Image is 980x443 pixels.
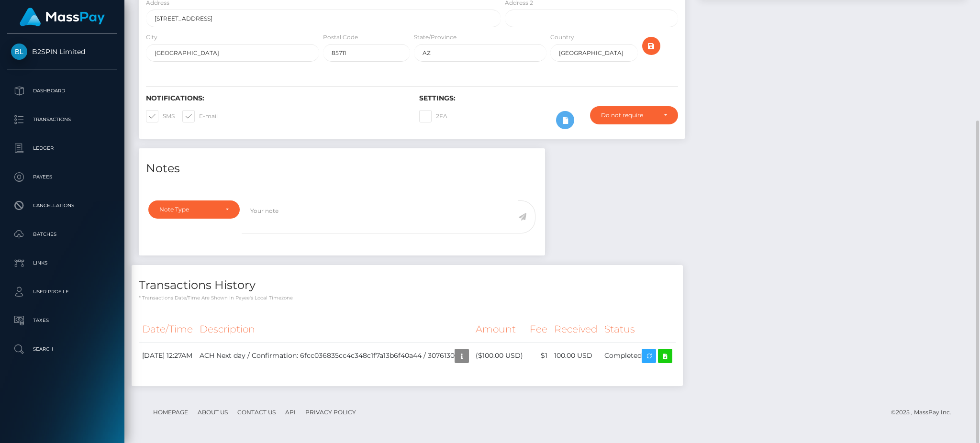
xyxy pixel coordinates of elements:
td: [DATE] 12:27AM [139,343,196,369]
button: Do not require [590,106,678,124]
p: Taxes [11,313,113,328]
th: Date/Time [139,316,196,343]
label: Country [550,33,574,42]
th: Amount [472,316,526,343]
h6: Notifications: [146,94,405,102]
th: Fee [526,316,551,343]
img: B2SPIN Limited [11,44,27,60]
td: 100.00 USD [551,343,601,369]
div: Note Type [159,206,218,213]
a: Contact Us [234,405,279,420]
a: Search [7,337,117,361]
td: ($100.00 USD) [472,343,526,369]
p: Links [11,256,113,270]
a: Cancellations [7,194,117,218]
th: Description [196,316,472,343]
img: MassPay Logo [20,8,105,26]
a: Taxes [7,309,117,332]
div: © 2025 , MassPay Inc. [891,407,958,418]
a: About Us [194,405,232,420]
td: $1 [526,343,551,369]
div: Do not require [601,111,656,119]
p: Search [11,342,113,356]
a: Transactions [7,108,117,132]
p: Ledger [11,141,113,155]
span: B2SPIN Limited [7,47,117,56]
p: * Transactions date/time are shown in payee's local timezone [139,294,676,301]
a: User Profile [7,280,117,304]
label: E-mail [182,110,218,122]
p: Payees [11,170,113,184]
p: Transactions [11,112,113,127]
a: API [281,405,300,420]
a: Ledger [7,136,117,160]
a: Batches [7,222,117,246]
label: 2FA [419,110,447,122]
th: Status [601,316,676,343]
p: Dashboard [11,84,113,98]
h4: Transactions History [139,277,676,294]
a: Dashboard [7,79,117,103]
a: Links [7,251,117,275]
a: Payees [7,165,117,189]
p: Cancellations [11,199,113,213]
td: ACH Next day / Confirmation: 6fcc036835cc4c348c1f7a13b6f40a44 / 3076130 [196,343,472,369]
td: Completed [601,343,676,369]
label: Postal Code [323,33,358,42]
p: Batches [11,227,113,242]
button: Note Type [148,200,240,219]
a: Homepage [149,405,192,420]
h6: Settings: [419,94,678,102]
th: Received [551,316,601,343]
label: State/Province [414,33,457,42]
label: SMS [146,110,175,122]
h4: Notes [146,160,538,177]
label: City [146,33,157,42]
p: User Profile [11,285,113,299]
a: Privacy Policy [301,405,360,420]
